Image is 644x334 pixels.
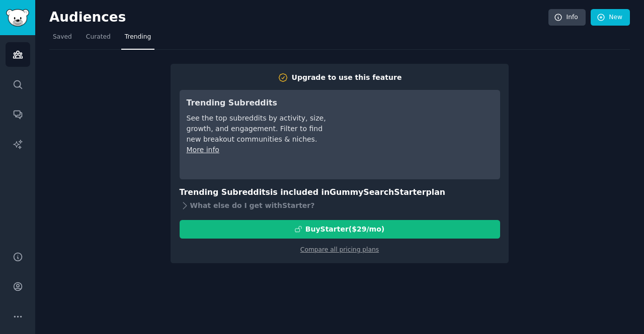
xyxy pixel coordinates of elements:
a: More info [187,146,219,154]
h3: Trending Subreddits is included in plan [180,186,500,199]
a: Saved [49,29,75,50]
h3: Trending Subreddits [187,97,328,109]
div: Buy Starter ($ 29 /mo ) [305,224,384,235]
span: GummySearch Starter [330,187,426,197]
button: BuyStarter($29/mo) [180,220,500,239]
a: New [591,9,630,26]
h2: Audiences [49,10,548,26]
a: Trending [121,29,154,50]
div: See the top subreddits by activity, size, growth, and engagement. Filter to find new breakout com... [187,113,328,145]
span: Saved [53,33,72,42]
iframe: YouTube video player [342,97,493,172]
a: Curated [83,29,114,50]
a: Compare all pricing plans [300,246,379,253]
div: What else do I get with Starter ? [180,199,500,213]
span: Curated [86,33,111,42]
span: Trending [125,33,151,42]
div: Upgrade to use this feature [292,72,402,83]
img: GummySearch logo [6,9,29,27]
a: Info [548,9,586,26]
